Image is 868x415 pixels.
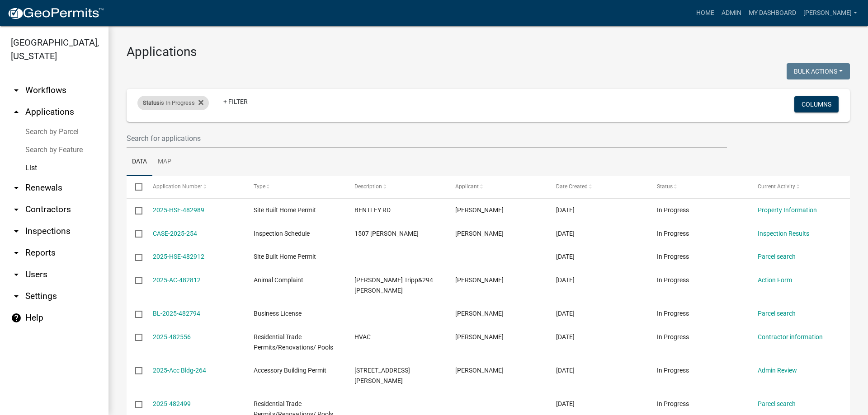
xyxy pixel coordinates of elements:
[556,230,575,237] span: 09/23/2025
[758,253,796,260] a: Parcel search
[758,333,823,340] a: Contractor information
[11,107,22,117] i: arrow_drop_up
[254,276,303,284] span: Animal Complaint
[254,310,302,317] span: Business License
[556,310,575,317] span: 09/23/2025
[153,230,197,237] a: CASE-2025-254
[127,44,850,60] h3: Applications
[153,206,204,214] a: 2025-HSE-482989
[657,276,689,284] span: In Progress
[137,96,209,110] div: is In Progress
[354,367,410,384] span: 539 NANETTE DR
[127,176,144,198] datatable-header-cell: Select
[254,230,310,237] span: Inspection Schedule
[11,291,22,302] i: arrow_drop_down
[745,5,800,22] a: My Dashboard
[718,5,745,22] a: Admin
[153,400,191,407] a: 2025-482499
[455,310,504,317] span: Ahmer Choudhary
[153,310,200,317] a: BL-2025-482794
[11,226,22,237] i: arrow_drop_down
[758,276,792,284] a: Action Form
[556,276,575,284] span: 09/23/2025
[11,182,22,193] i: arrow_drop_down
[455,367,504,374] span: Takeyma Duhart
[216,93,255,110] a: + Filter
[758,183,795,190] span: Current Activity
[254,206,316,214] span: Site Built Home Permit
[143,99,160,106] span: Status
[11,312,22,323] i: help
[153,333,191,340] a: 2025-482556
[556,367,575,374] span: 09/23/2025
[254,183,265,190] span: Type
[657,310,689,317] span: In Progress
[455,183,479,190] span: Applicant
[455,333,504,340] span: jami lee davis
[556,183,588,190] span: Date Created
[794,96,839,112] button: Columns
[447,176,547,198] datatable-header-cell: Applicant
[556,206,575,214] span: 09/23/2025
[354,333,371,340] span: HVAC
[455,206,504,214] span: Michael
[354,230,419,237] span: 1507 CUMMINGS RD
[657,400,689,407] span: In Progress
[153,253,204,260] a: 2025-HSE-482912
[556,400,575,407] span: 09/23/2025
[245,176,345,198] datatable-header-cell: Type
[254,253,316,260] span: Site Built Home Permit
[11,247,22,258] i: arrow_drop_down
[153,276,201,284] a: 2025-AC-482812
[657,230,689,237] span: In Progress
[758,310,796,317] a: Parcel search
[354,206,391,214] span: BENTLEY RD
[455,230,504,237] span: Layla Kriz
[11,269,22,280] i: arrow_drop_down
[758,400,796,407] a: Parcel search
[11,204,22,215] i: arrow_drop_down
[11,85,22,96] i: arrow_drop_down
[657,333,689,340] span: In Progress
[648,176,749,198] datatable-header-cell: Status
[556,333,575,340] span: 09/23/2025
[657,253,689,260] span: In Progress
[346,176,447,198] datatable-header-cell: Description
[152,148,177,177] a: Map
[556,253,575,260] span: 09/23/2025
[254,333,333,351] span: Residential Trade Permits/Renovations/ Pools
[800,5,861,22] a: [PERSON_NAME]
[354,276,433,294] span: John Tripp&294 HORNE RD
[693,5,718,22] a: Home
[657,206,689,214] span: In Progress
[127,148,152,177] a: Data
[758,230,809,237] a: Inspection Results
[758,367,797,374] a: Admin Review
[455,276,504,284] span: Rachel Carroll
[787,63,850,79] button: Bulk Actions
[153,183,202,190] span: Application Number
[749,176,850,198] datatable-header-cell: Current Activity
[144,176,245,198] datatable-header-cell: Application Number
[354,183,382,190] span: Description
[657,367,689,374] span: In Progress
[758,206,817,214] a: Property Information
[254,367,326,374] span: Accessory Building Permit
[657,183,673,190] span: Status
[153,367,206,374] a: 2025-Acc Bldg-264
[127,129,727,148] input: Search for applications
[547,176,648,198] datatable-header-cell: Date Created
